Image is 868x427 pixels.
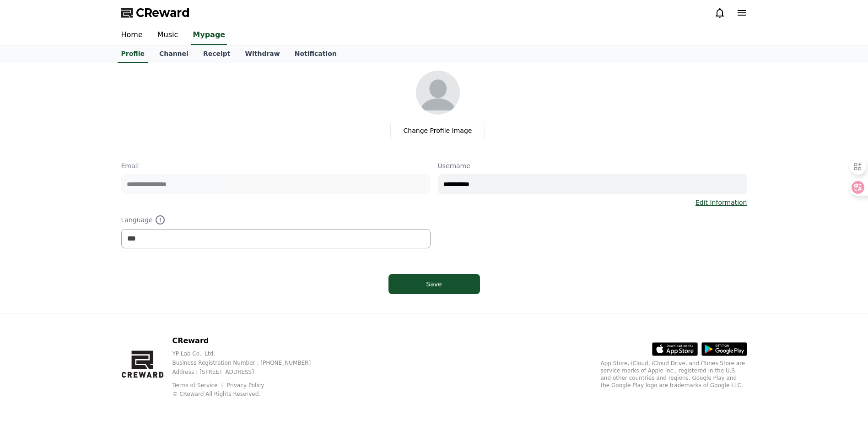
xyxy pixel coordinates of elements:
[601,360,747,389] p: App Store, iCloud, iCloud Drive, and iTunes Store are service marks of Apple Inc., registered in ...
[114,26,150,45] a: Home
[388,274,480,294] button: Save
[121,161,431,170] p: Email
[237,45,287,63] a: Withdraw
[172,368,325,376] p: Address : [STREET_ADDRESS]
[191,26,227,45] a: Mypage
[287,45,344,63] a: Notification
[416,71,460,115] img: profile_image
[136,5,190,20] span: CReward
[172,350,325,357] p: YP Lab Co., Ltd.
[196,45,238,63] a: Receipt
[407,279,462,289] div: Save
[118,45,148,63] a: Profile
[227,382,264,389] a: Privacy Policy
[150,26,186,45] a: Music
[172,382,224,389] a: Terms of Service
[172,390,325,398] p: © CReward All Rights Reserved.
[172,359,325,367] p: Business Registration Number : [PHONE_NUMBER]
[390,122,485,139] label: Change Profile Image
[121,214,431,225] p: Language
[695,198,747,207] a: Edit Information
[438,161,747,170] p: Username
[172,335,325,346] p: CReward
[152,45,196,63] a: Channel
[121,5,190,20] a: CReward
